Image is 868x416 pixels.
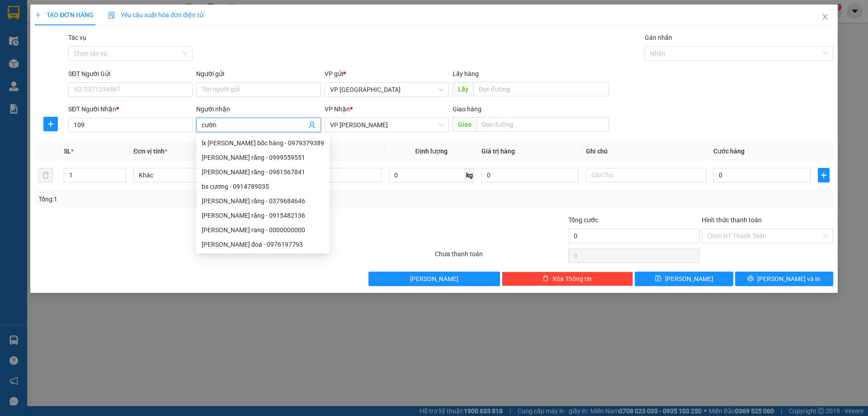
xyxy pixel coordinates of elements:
[821,13,829,20] span: close
[702,216,762,224] label: Hình thức thanh toán
[635,272,733,286] button: save[PERSON_NAME]
[453,70,479,77] span: Lấy hàng
[35,11,94,19] span: TẠO ĐƠN HÀNG
[308,121,316,129] span: user-add
[202,182,324,191] div: bs cương - 0914789035
[202,138,324,148] div: lx [PERSON_NAME] bốc hàng - 0979379389
[68,69,193,79] div: SĐT Người Gửi
[44,120,57,128] span: plus
[35,12,41,18] span: plus
[818,172,829,179] span: plus
[38,168,53,182] button: delete
[196,136,330,150] div: lx cương bốc hàng - 0979379389
[473,82,609,96] input: Dọc đường
[196,194,330,208] div: cương răng - 0379684646
[108,12,115,19] img: icon
[481,168,579,182] input: 0
[757,274,821,284] span: [PERSON_NAME] và In
[202,210,324,220] div: [PERSON_NAME] răng - 0915482136
[818,168,830,182] button: plus
[330,118,443,132] span: VP MỘC CHÂU
[812,5,838,30] button: Close
[542,275,549,282] span: delete
[196,179,330,194] div: bs cương - 0914789035
[68,34,86,41] label: Tác vụ
[202,167,324,177] div: [PERSON_NAME] răng - 0981567841
[415,148,448,155] span: Định lượng
[196,208,330,223] div: Cương răng - 0915482136
[196,150,330,165] div: cương răng - 0999559551
[465,168,474,182] span: kg
[568,216,598,224] span: Tổng cước
[747,275,754,282] span: printer
[196,223,330,237] div: cương rang - 0000000000
[196,69,321,79] div: Người gửi
[202,239,324,249] div: [PERSON_NAME] đoá - 0976197793
[68,104,193,114] div: SĐT Người Nhận
[196,165,330,179] div: cương răng - 0981567841
[410,274,458,284] span: [PERSON_NAME]
[133,148,167,155] span: Đơn vị tính
[108,11,203,19] span: Yêu cầu xuất hóa đơn điện tử
[325,105,350,113] span: VP Nhận
[476,117,609,132] input: Dọc đường
[64,148,71,155] span: SL
[645,34,672,41] label: Gán nhãn
[139,168,248,182] span: Khác
[502,272,633,286] button: deleteXóa Thông tin
[368,272,500,286] button: [PERSON_NAME]
[453,117,476,132] span: Giao
[434,249,567,265] div: Chưa thanh toán
[665,274,713,284] span: [PERSON_NAME]
[586,168,706,182] input: Ghi Chú
[202,153,324,163] div: [PERSON_NAME] răng - 0999559551
[582,143,710,160] th: Ghi chú
[735,272,833,286] button: printer[PERSON_NAME] và In
[453,82,473,96] span: Lấy
[713,148,745,155] span: Cước hàng
[330,83,443,96] span: VP HÀ NỘI
[481,148,515,155] span: Giá trị hàng
[325,69,449,79] div: VP gửi
[38,194,335,204] div: Tổng: 1
[453,105,481,113] span: Giao hàng
[196,104,321,114] div: Người nhận
[552,274,592,284] span: Xóa Thông tin
[202,225,324,235] div: [PERSON_NAME] rang - 0000000000
[655,275,661,282] span: save
[43,117,58,131] button: plus
[202,196,324,206] div: [PERSON_NAME] răng - 0379684646
[196,237,330,252] div: cương đoá - 0976197793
